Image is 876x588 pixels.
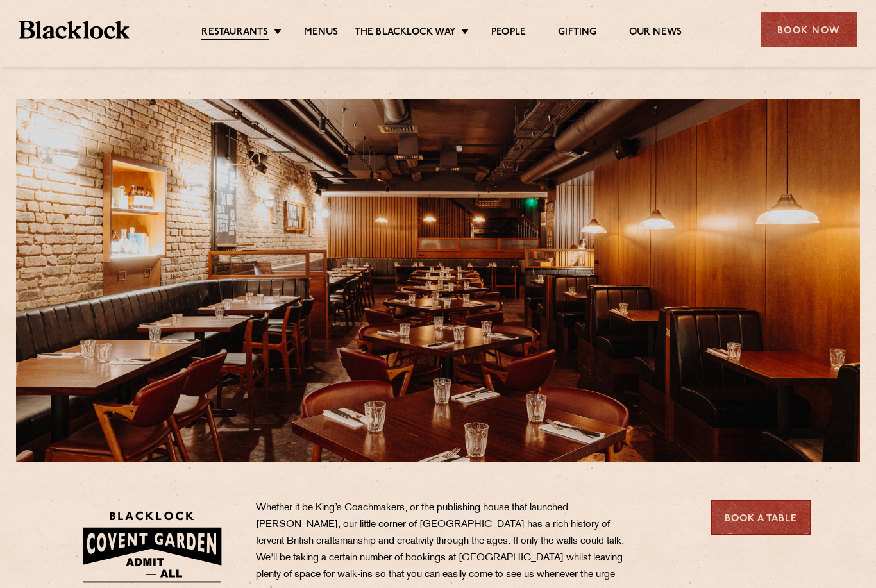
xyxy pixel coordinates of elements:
a: People [491,26,526,39]
a: Our News [629,26,682,39]
a: Restaurants [201,26,268,40]
a: Book a Table [711,500,811,535]
img: BL_Textured_Logo-footer-cropped.svg [19,21,130,39]
div: Book Now [761,12,857,47]
a: Gifting [558,26,596,39]
a: Menus [304,26,339,39]
a: The Blacklock Way [355,26,456,39]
